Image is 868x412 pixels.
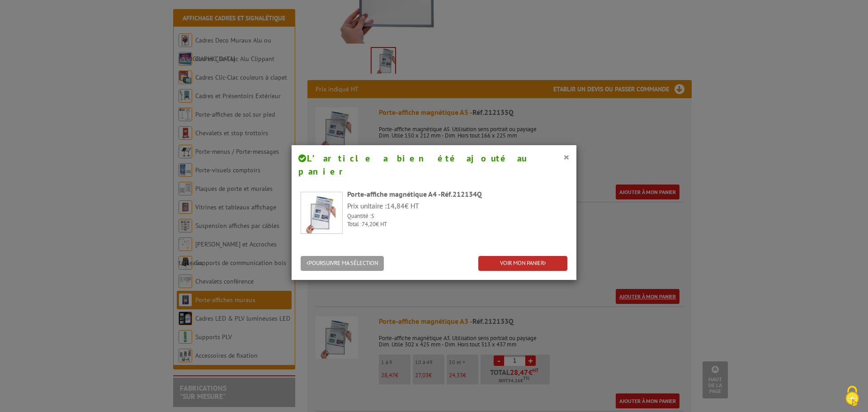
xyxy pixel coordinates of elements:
[347,220,567,229] p: Total : € HT
[836,381,868,412] button: Cookies (fenêtre modale)
[347,212,567,221] p: Quantité :
[387,201,405,210] span: 14,84
[301,256,384,271] button: POURSUIVRE MA SÉLECTION
[563,151,570,163] button: ×
[362,220,376,228] span: 74,20
[441,189,482,199] span: Réf.212134Q
[347,189,567,199] div: Porte-affiche magnétique A4 -
[298,152,570,178] h4: L’article a bien été ajouté au panier
[347,201,567,211] p: Prix unitaire : € HT
[371,212,374,220] span: 5
[478,256,567,271] a: VOIR MON PANIER
[841,385,863,407] img: Cookies (fenêtre modale)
